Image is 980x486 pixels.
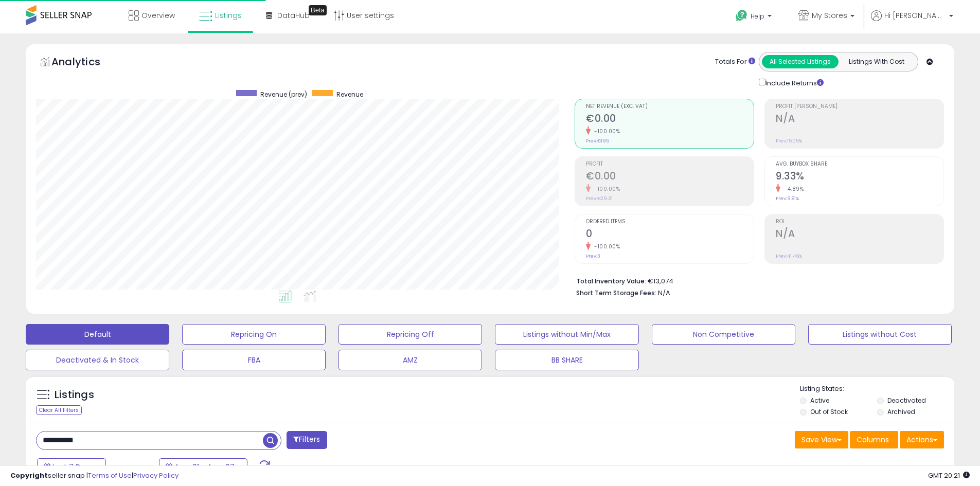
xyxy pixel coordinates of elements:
[586,170,754,184] h2: €0.00
[812,10,847,21] span: My Stores
[88,471,132,480] a: Terms of Use
[776,219,943,225] span: ROI
[591,185,620,193] small: -100.00%
[586,253,600,259] small: Prev: 3
[776,195,799,202] small: Prev: 9.81%
[133,471,179,480] a: Privacy Policy
[576,289,656,297] b: Short Term Storage Fees:
[586,228,754,242] h2: 0
[576,277,646,285] b: Total Inventory Value:
[776,253,802,259] small: Prev: 41.46%
[887,407,915,416] label: Archived
[780,185,804,193] small: -4.89%
[658,288,670,298] span: N/A
[287,431,327,449] button: Filters
[776,113,943,127] h2: N/A
[26,350,169,370] button: Deactivated & In Stock
[10,471,179,481] div: seller snap | |
[51,55,120,71] h5: Analytics
[576,274,936,286] li: €13,074
[762,55,839,68] button: All Selected Listings
[928,471,970,480] span: 2025-08-15 20:21 GMT
[884,10,946,21] span: Hi [PERSON_NAME]
[336,90,363,99] span: Revenue
[751,12,764,21] span: Help
[652,324,795,345] button: Non Competitive
[586,138,609,144] small: Prev: €195
[495,324,638,345] button: Listings without Min/Max
[215,10,242,21] span: Listings
[586,104,754,110] span: Net Revenue (Exc. VAT)
[586,113,754,127] h2: €0.00
[182,350,326,370] button: FBA
[776,104,943,110] span: Profit [PERSON_NAME]
[591,243,620,250] small: -100.00%
[55,388,94,402] h5: Listings
[10,471,48,480] strong: Copyright
[776,138,802,144] small: Prev: 15.05%
[751,77,836,88] div: Include Returns
[586,161,754,167] span: Profit
[182,324,326,345] button: Repricing On
[26,324,169,345] button: Default
[586,195,613,202] small: Prev: €29.31
[850,431,898,448] button: Columns
[309,5,327,15] div: Tooltip anchor
[715,57,755,67] div: Totals For
[776,228,943,242] h2: N/A
[887,396,926,405] label: Deactivated
[586,219,754,225] span: Ordered Items
[338,324,482,345] button: Repricing Off
[900,431,944,448] button: Actions
[735,9,748,22] i: Get Help
[338,350,482,370] button: AMZ
[810,396,829,405] label: Active
[776,170,943,184] h2: 9.33%
[857,435,889,445] span: Columns
[277,10,310,21] span: DataHub
[810,407,848,416] label: Out of Stock
[36,405,82,415] div: Clear All Filters
[727,2,782,33] a: Help
[871,10,953,33] a: Hi [PERSON_NAME]
[260,90,307,99] span: Revenue (prev)
[591,128,620,135] small: -100.00%
[838,55,915,68] button: Listings With Cost
[795,431,848,448] button: Save View
[776,161,943,167] span: Avg. Buybox Share
[808,324,952,345] button: Listings without Cost
[495,350,638,370] button: BB SHARE
[141,10,175,21] span: Overview
[800,384,954,394] p: Listing States:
